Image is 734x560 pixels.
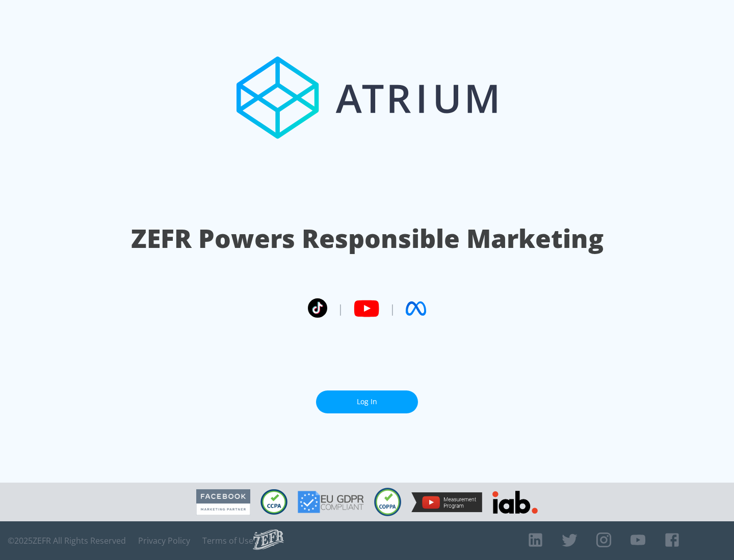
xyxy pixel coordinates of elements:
img: CCPA Compliant [260,489,287,515]
span: © 2025 ZEFR All Rights Reserved [8,536,126,546]
img: IAB [492,491,538,514]
img: YouTube Measurement Program [411,492,482,512]
span: | [337,301,344,316]
a: Privacy Policy [138,536,190,546]
img: COPPA Compliant [374,488,401,516]
span: | [389,301,396,316]
img: GDPR Compliant [298,491,364,513]
h1: ZEFR Powers Responsible Marketing [131,221,604,256]
a: Log In [316,390,418,413]
img: Facebook Marketing Partner [196,489,250,515]
a: Terms of Use [202,536,253,546]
